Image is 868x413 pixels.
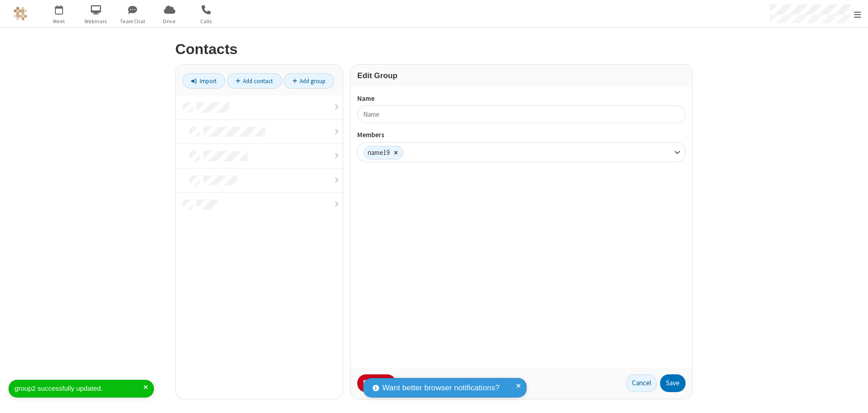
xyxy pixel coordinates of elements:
img: QA Selenium DO NOT DELETE OR CHANGE [14,7,27,20]
input: Name [357,105,686,123]
h2: Contacts [175,41,693,57]
span: Team Chat [116,17,150,25]
div: name19 [364,146,390,159]
label: Name [357,94,686,104]
span: Drive [153,17,187,25]
label: Members [357,130,686,140]
span: Webinars [79,17,113,25]
a: Add contact [227,73,282,89]
h3: Edit Group [357,71,686,80]
span: Want better browser notifications? [382,382,499,394]
button: Save [660,374,686,393]
a: Cancel [626,374,657,393]
a: Import [182,73,225,89]
button: Delete [357,374,396,393]
div: group2 successfully updated. [15,383,143,394]
a: Add group [283,73,334,89]
span: Meet [42,17,76,25]
span: Calls [189,17,223,25]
